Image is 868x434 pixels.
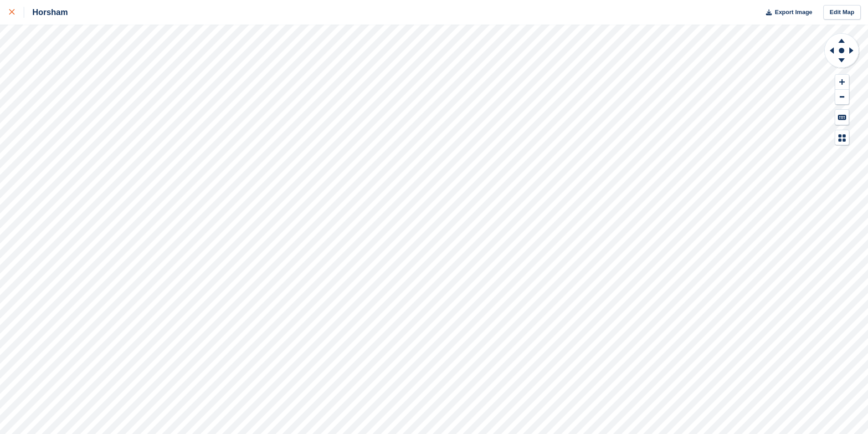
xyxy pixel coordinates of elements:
button: Keyboard Shortcuts [835,110,849,125]
span: Export Image [775,8,812,17]
a: Edit Map [823,5,861,20]
div: Horsham [24,7,68,18]
button: Zoom In [835,75,849,90]
button: Map Legend [835,130,849,145]
button: Zoom Out [835,90,849,105]
button: Export Image [760,5,812,20]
